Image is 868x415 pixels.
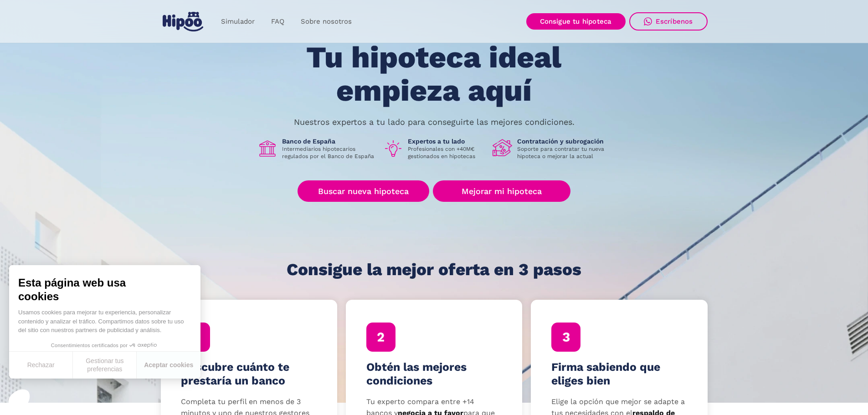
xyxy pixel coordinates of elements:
[213,13,263,31] a: Simulador
[408,137,485,145] h1: Expertos a tu lado
[408,145,485,160] p: Profesionales con +40M€ gestionados en hipotecas
[298,180,429,202] a: Buscar nueva hipoteca
[517,137,611,145] h1: Contratación y subrogación
[293,13,360,31] a: Sobre nosotros
[263,13,293,31] a: FAQ
[287,261,581,279] h1: Consigue la mejor oferta en 3 pasos
[366,360,502,388] h4: Obtén las mejores condiciones
[526,13,626,30] a: Consigue tu hipoteca
[181,360,317,388] h4: Descubre cuánto te prestaría un banco
[551,360,687,388] h4: Firma sabiendo que eliges bien
[282,137,376,145] h1: Banco de España
[656,17,693,26] div: Escríbenos
[282,145,376,160] p: Intermediarios hipotecarios regulados por el Banco de España
[294,118,575,126] p: Nuestros expertos a tu lado para conseguirte las mejores condiciones.
[161,8,205,35] a: home
[517,145,611,160] p: Soporte para contratar tu nueva hipoteca o mejorar la actual
[261,41,606,107] h1: Tu hipoteca ideal empieza aquí
[629,12,708,31] a: Escríbenos
[433,180,570,202] a: Mejorar mi hipoteca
